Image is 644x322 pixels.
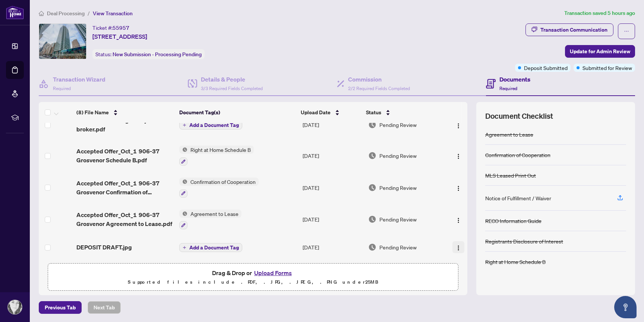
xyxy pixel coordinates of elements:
[485,194,551,202] div: Notice of Fulfillment / Waiver
[187,146,254,154] span: Right at Home Schedule B
[614,296,637,318] button: Open asap
[379,215,417,223] span: Pending Review
[189,245,239,250] span: Add a Document Tag
[45,302,76,313] span: Previous Tab
[583,64,632,72] span: Submitted for Review
[298,102,363,123] th: Upload Date
[92,32,147,41] span: [STREET_ADDRESS]
[92,23,129,32] div: Ticket #:
[363,102,442,123] th: Status
[187,210,241,218] span: Agreement to Lease
[76,210,173,228] span: Accepted Offer_Oct_1 906-37 Grosvenor Agreement to Lease.pdf
[76,147,173,165] span: Accepted Offer_Oct_1 906-37 Grosvenor Schedule B.pdf
[301,108,331,117] span: Upload Date
[485,111,553,121] span: Document Checklist
[179,243,242,252] button: Add a Document Tag
[368,243,376,251] img: Document Status
[113,51,202,58] span: New Submission - Processing Pending
[179,178,187,186] img: Status Icon
[452,119,464,131] button: Logo
[39,11,44,16] span: home
[201,86,263,91] span: 3/3 Required Fields Completed
[540,24,607,36] div: Transaction Communication
[183,123,186,127] span: plus
[368,215,376,223] img: Document Status
[201,75,263,84] h4: Details & People
[570,45,630,57] span: Update for Admin Review
[455,185,461,191] img: Logo
[379,152,417,160] span: Pending Review
[300,110,365,140] td: [DATE]
[212,268,294,278] span: Drag & Drop or
[189,122,239,128] span: Add a Document Tag
[379,121,417,129] span: Pending Review
[179,120,242,130] button: Add a Document Tag
[455,153,461,159] img: Logo
[485,171,536,179] div: MLS Leased Print Out
[47,10,85,17] span: Deal Processing
[300,235,365,259] td: [DATE]
[76,108,109,117] span: (8) File Name
[53,75,105,84] h4: Transaction Wizard
[300,204,365,236] td: [DATE]
[8,300,22,314] img: Profile Icon
[92,49,205,59] div: Status:
[88,301,121,314] button: Next Tab
[179,121,242,130] button: Add a Document Tag
[187,178,259,186] span: Confirmation of Cooperation
[53,86,71,91] span: Required
[452,241,464,253] button: Logo
[179,178,259,198] button: Status IconConfirmation of Cooperation
[455,217,461,223] img: Logo
[179,210,187,218] img: Status Icon
[499,86,517,91] span: Required
[183,246,186,249] span: plus
[368,121,376,129] img: Document Status
[485,130,533,138] div: Agreement to Lease
[53,278,454,287] p: Supported files include .PDF, .JPG, .JPEG, .PNG under 25 MB
[300,140,365,172] td: [DATE]
[525,23,613,36] button: Transaction Communication
[39,301,82,314] button: Previous Tab
[485,217,542,225] div: RECO Information Guide
[88,9,90,17] li: /
[76,243,132,252] span: DEPOSIT DRAFT.jpg
[48,264,458,291] span: Drag & Drop orUpload FormsSupported files include .PDF, .JPG, .JPEG, .PNG under25MB
[348,75,410,84] h4: Commission
[76,179,173,197] span: Accepted Offer_Oct_1 906-37 Grosvenor Confirmation of Cooperation.pdf
[624,29,629,34] span: ellipsis
[379,243,417,251] span: Pending Review
[379,184,417,192] span: Pending Review
[252,268,294,278] button: Upload Forms
[564,9,635,17] article: Transaction saved 5 hours ago
[179,146,254,166] button: Status IconRight at Home Schedule B
[452,182,464,194] button: Logo
[524,64,568,72] span: Deposit Submitted
[368,184,376,192] img: Document Status
[6,6,24,19] img: logo
[455,245,461,251] img: Logo
[300,172,365,204] td: [DATE]
[485,151,550,159] div: Confirmation of Cooperation
[348,86,410,91] span: 2/2 Required Fields Completed
[73,102,176,123] th: (8) File Name
[499,75,530,84] h4: Documents
[485,237,563,245] div: Registrants Disclosure of Interest
[39,24,86,59] img: IMG-C12428524_1.jpg
[93,10,133,17] span: View Transaction
[452,150,464,162] button: Logo
[179,146,187,154] img: Status Icon
[366,108,381,117] span: Status
[368,152,376,160] img: Document Status
[452,213,464,225] button: Logo
[455,123,461,129] img: Logo
[485,258,546,266] div: Right at Home Schedule B
[179,242,242,252] button: Add a Document Tag
[565,45,635,58] button: Update for Admin Review
[113,25,129,31] span: 55957
[179,210,241,230] button: Status IconAgreement to Lease
[76,116,173,134] span: Disclosure to be signed by broker.pdf
[176,102,298,123] th: Document Tag(s)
